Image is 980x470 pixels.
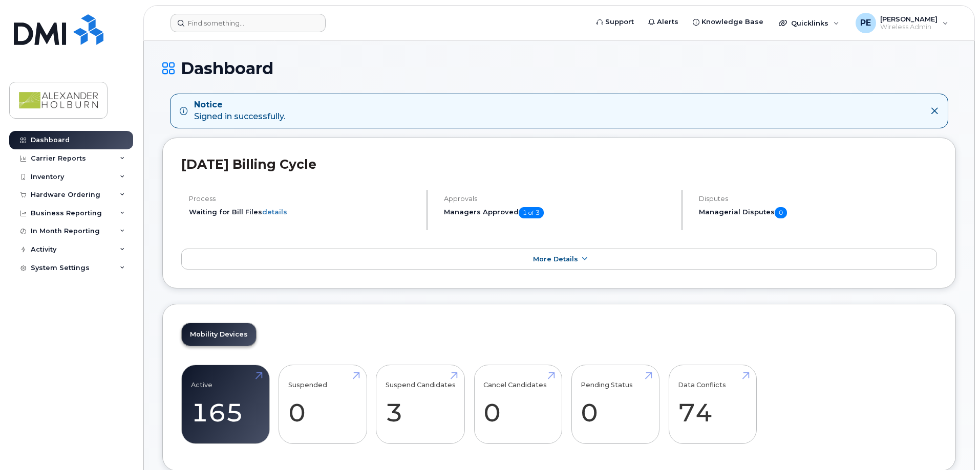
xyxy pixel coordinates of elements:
li: Waiting for Bill Files [189,207,418,217]
span: 1 of 3 [519,207,544,218]
h4: Process [189,195,418,203]
a: Mobility Devices [182,323,256,346]
h5: Managerial Disputes [699,207,937,218]
strong: Notice [194,99,285,111]
span: 0 [775,207,787,218]
a: Suspend Candidates 3 [386,371,456,438]
a: details [262,208,287,216]
h1: Dashboard [162,59,956,77]
a: Pending Status 0 [581,371,650,438]
a: Suspended 0 [288,371,357,438]
h2: [DATE] Billing Cycle [181,156,937,172]
h5: Managers Approved [444,207,673,218]
div: Signed in successfully. [194,99,285,123]
span: More Details [533,255,578,263]
h4: Approvals [444,195,673,203]
h4: Disputes [699,195,937,203]
a: Cancel Candidates 0 [483,371,552,438]
a: Data Conflicts 74 [678,371,747,438]
a: Active 165 [191,371,260,438]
